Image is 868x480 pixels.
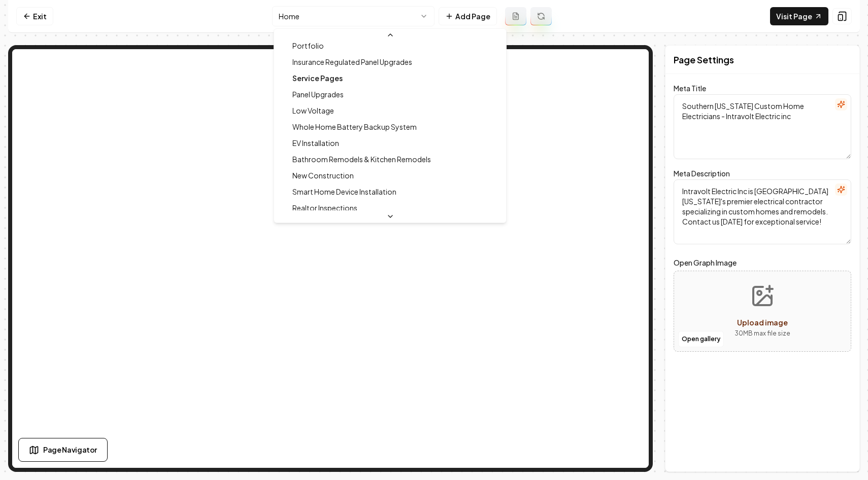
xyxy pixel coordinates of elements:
[292,122,417,132] span: Whole Home Battery Backup System
[292,170,354,180] span: New Construction
[292,154,431,164] span: Bathroom Remodels & Kitchen Remodels
[292,105,334,116] span: Low Voltage
[292,203,357,213] span: Realtor Inspections
[292,57,412,67] span: Insurance Regulated Panel Upgrades
[292,138,339,148] span: EV Installation
[292,89,344,99] span: Panel Upgrades
[292,187,396,197] span: Smart Home Device Installation
[276,70,504,86] div: Service Pages
[292,41,324,51] span: Portfolio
